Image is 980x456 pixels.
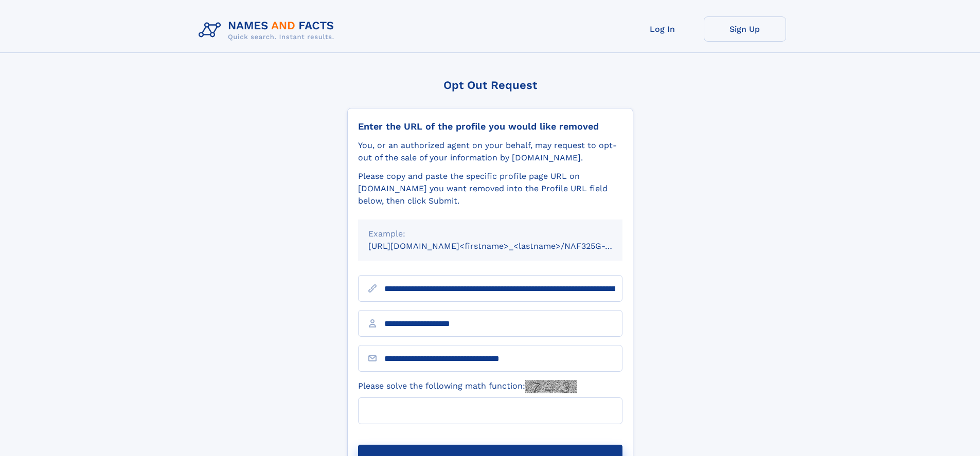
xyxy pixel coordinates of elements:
[358,170,622,207] div: Please copy and paste the specific profile page URL on [DOMAIN_NAME] you want removed into the Pr...
[358,139,622,164] div: You, or an authorized agent on your behalf, may request to opt-out of the sale of your informatio...
[358,380,577,393] label: Please solve the following math function:
[358,121,622,132] div: Enter the URL of the profile you would like removed
[347,79,633,92] div: Opt Out Request
[368,241,642,251] small: [URL][DOMAIN_NAME]<firstname>_<lastname>/NAF325G-xxxxxxxx
[368,228,612,240] div: Example:
[704,16,786,42] a: Sign Up
[194,16,343,44] img: Logo Names and Facts
[621,16,704,42] a: Log In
